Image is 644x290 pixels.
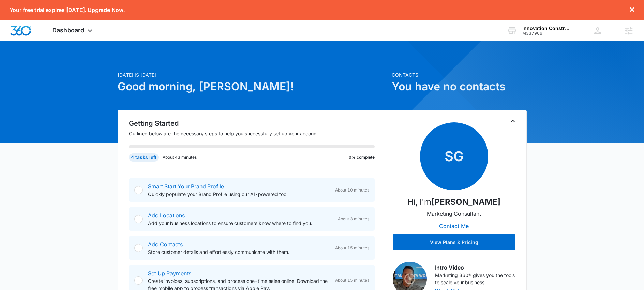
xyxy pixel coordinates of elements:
[148,190,330,198] p: Quickly populate your Brand Profile using our AI-powered tool.
[52,27,84,34] span: Dashboard
[393,234,515,250] button: View Plans & Pricing
[335,245,369,251] span: About 15 minutes
[148,219,332,227] p: Add your business locations to ensure customers know where to find you.
[338,216,369,222] span: About 3 minutes
[129,153,159,162] div: 4 tasks left
[118,78,388,95] h1: Good morning, [PERSON_NAME]!
[163,154,197,161] p: About 43 minutes
[148,241,183,248] a: Add Contacts
[118,71,388,78] p: [DATE] is [DATE]
[432,218,476,234] button: Contact Me
[10,7,125,13] p: Your free trial expires [DATE]. Upgrade Now.
[509,117,517,125] button: Toggle Collapse
[349,154,375,161] p: 0% complete
[335,277,369,284] span: About 15 minutes
[129,130,383,137] p: Outlined below are the necessary steps to help you successfully set up your account.
[392,78,527,95] h1: You have no contacts
[522,31,572,36] div: account id
[431,197,500,207] strong: [PERSON_NAME]
[630,7,634,13] button: dismiss this dialog
[335,187,369,193] span: About 10 minutes
[392,71,527,78] p: Contacts
[407,196,500,208] p: Hi, I'm
[148,212,185,219] a: Add Locations
[148,248,330,256] p: Store customer details and effortlessly communicate with them.
[129,118,383,128] h2: Getting Started
[148,183,224,190] a: Smart Start Your Brand Profile
[148,270,191,277] a: Set Up Payments
[435,263,515,272] h3: Intro Video
[435,272,515,286] p: Marketing 360® gives you the tools to scale your business.
[427,210,481,218] p: Marketing Consultant
[420,122,488,190] span: SG
[42,20,104,41] div: Dashboard
[522,26,572,31] div: account name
